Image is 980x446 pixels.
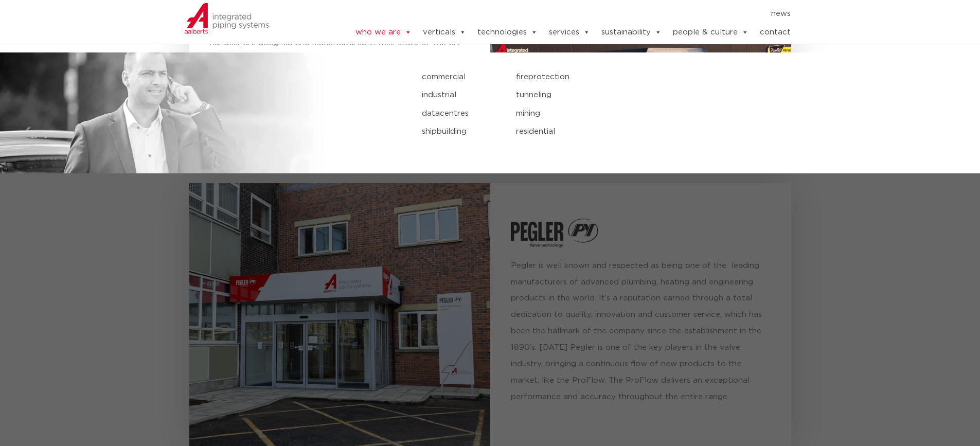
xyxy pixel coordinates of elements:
[549,22,590,43] a: services
[516,70,783,84] a: fireprotection
[760,22,791,43] a: contact
[423,22,466,43] a: verticals
[511,258,771,406] p: Pegler is well known and respected as being one of the leading manufacturers of advanced plumbing...
[422,70,501,84] a: commercial
[516,125,783,138] a: residential
[477,22,538,43] a: technologies
[422,88,501,102] a: industrial
[516,88,783,102] a: tunneling
[771,6,791,22] a: news
[422,107,501,120] a: datacentres
[601,22,662,43] a: sustainability
[355,22,412,43] a: who we are
[324,6,791,22] nav: Menu
[516,107,783,120] a: mining
[673,22,749,43] a: people & culture
[422,125,501,138] a: shipbuilding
